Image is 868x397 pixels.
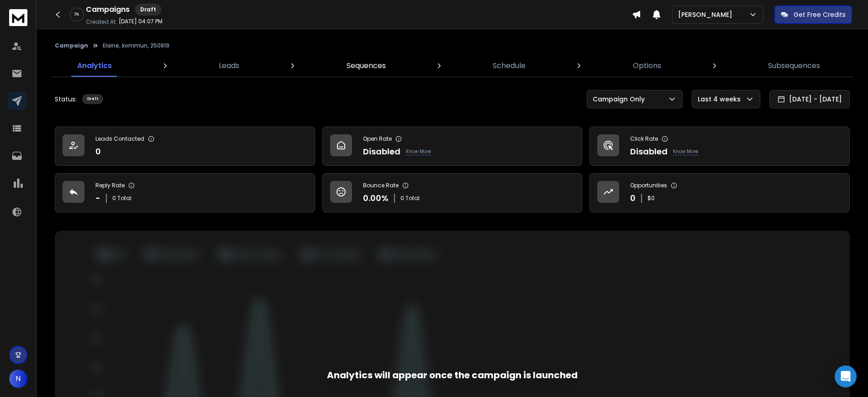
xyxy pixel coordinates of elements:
[347,60,386,71] p: Sequences
[135,4,161,16] div: Draft
[9,9,27,26] img: logo
[9,370,27,388] button: N
[630,145,668,158] p: Disabled
[95,182,125,189] p: Reply Rate
[406,148,431,155] p: Know More
[363,145,400,158] p: Disabled
[647,195,655,202] p: $ 0
[633,60,661,71] p: Options
[82,94,103,104] div: Draft
[835,365,857,387] div: Open Intercom Messenger
[698,95,744,104] p: Last 4 weeks
[322,173,583,212] a: Bounce Rate0.00%0 Total
[119,18,163,25] p: [DATE] 04:07 PM
[95,135,144,143] p: Leads Contacted
[400,195,420,202] p: 0 Total
[774,5,852,24] button: Get Free Credits
[77,60,112,71] p: Analytics
[55,173,315,212] a: Reply Rate-0 Total
[593,95,648,104] p: Campaign Only
[794,10,846,19] p: Get Free Credits
[219,60,239,71] p: Leads
[493,60,526,71] p: Schedule
[95,192,100,205] p: -
[487,55,531,77] a: Schedule
[630,192,636,205] p: 0
[112,195,132,202] p: 0 Total
[72,55,117,77] a: Analytics
[95,145,101,158] p: 0
[74,12,79,17] p: 0 %
[322,127,583,166] a: Open RateDisabledKnow More
[769,90,850,108] button: [DATE] - [DATE]
[363,192,389,205] p: 0.00 %
[55,95,77,104] p: Status:
[103,42,169,49] p: Elaine, kommun, 250819
[763,55,826,77] a: Subsequences
[86,18,117,26] p: Created At:
[673,148,698,155] p: Know More
[627,55,667,77] a: Options
[589,127,850,166] a: Click RateDisabledKnow More
[327,369,578,381] div: Analytics will appear once the campaign is launched
[55,42,88,49] button: Campaign
[363,182,399,189] p: Bounce Rate
[55,127,315,166] a: Leads Contacted0
[768,60,820,71] p: Subsequences
[630,135,658,143] p: Click Rate
[630,182,667,189] p: Opportunities
[363,135,392,143] p: Open Rate
[341,55,391,77] a: Sequences
[589,173,850,212] a: Opportunities0$0
[86,4,130,15] h1: Campaigns
[213,55,245,77] a: Leads
[678,10,736,19] p: [PERSON_NAME]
